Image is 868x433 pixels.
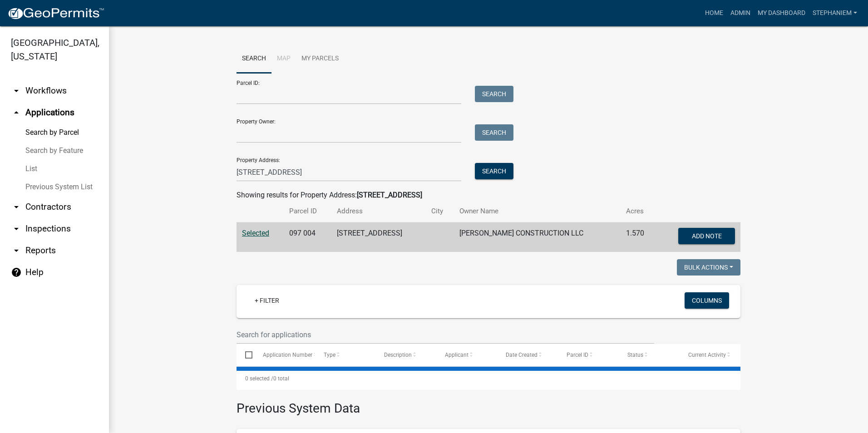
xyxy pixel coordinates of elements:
th: Address [331,201,426,222]
span: 0 selected / [245,375,273,382]
span: Description [384,352,412,358]
datatable-header-cell: Parcel ID [558,344,619,366]
datatable-header-cell: Status [619,344,680,366]
i: arrow_drop_up [11,107,22,118]
datatable-header-cell: Applicant [436,344,497,366]
datatable-header-cell: Description [375,344,436,366]
datatable-header-cell: Current Activity [680,344,740,366]
span: Parcel ID [567,352,588,358]
span: Status [627,352,643,358]
a: StephanieM [809,5,861,22]
datatable-header-cell: Type [315,344,375,366]
span: Applicant [445,352,469,358]
strong: [STREET_ADDRESS] [357,191,422,199]
td: 1.570 [621,222,656,252]
div: Showing results for Property Address: [237,190,740,201]
span: Current Activity [688,352,726,358]
td: 097 004 [284,222,331,252]
th: Acres [621,201,656,222]
h3: Previous System Data [237,390,740,418]
button: Add Note [678,228,735,244]
a: Home [701,5,727,22]
th: Owner Name [454,201,621,222]
span: Add Note [691,232,721,240]
button: Search [475,163,513,179]
span: Type [324,352,335,358]
a: My Dashboard [754,5,809,22]
th: Parcel ID [284,201,331,222]
a: My Parcels [296,44,344,74]
div: 0 total [237,367,740,390]
a: Search [237,44,271,74]
button: Search [475,124,513,141]
a: Admin [727,5,754,22]
a: Selected [242,229,269,237]
span: Application Number [263,352,312,358]
button: Columns [685,292,729,309]
a: + Filter [247,292,286,309]
i: arrow_drop_down [11,245,22,256]
i: arrow_drop_down [11,202,22,212]
i: arrow_drop_down [11,223,22,234]
input: Search for applications [237,325,654,344]
i: arrow_drop_down [11,85,22,96]
td: [PERSON_NAME] CONSTRUCTION LLC [454,222,621,252]
datatable-header-cell: Date Created [497,344,558,366]
button: Bulk Actions [677,259,740,276]
button: Search [475,86,513,102]
datatable-header-cell: Application Number [254,344,315,366]
span: Date Created [506,352,538,358]
td: [STREET_ADDRESS] [331,222,426,252]
datatable-header-cell: Select [237,344,254,366]
i: help [11,267,22,278]
th: City [426,201,454,222]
